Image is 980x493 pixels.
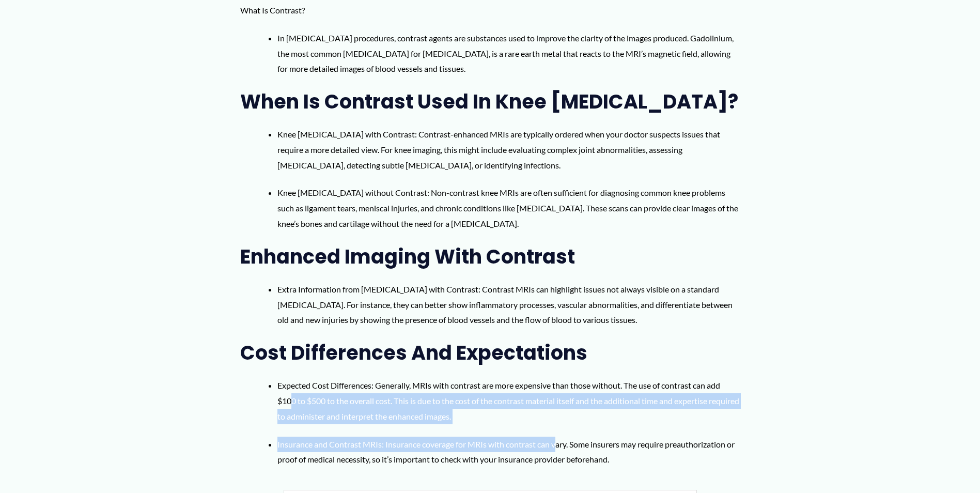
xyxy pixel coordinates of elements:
p: What Is Contrast? [240,3,740,18]
li: In [MEDICAL_DATA] procedures, contrast agents are substances used to improve the clarity of the i... [277,30,740,76]
li: Extra Information from [MEDICAL_DATA] with Contrast: Contrast MRIs can highlight issues not alway... [277,282,740,328]
h2: When is Contrast Used in Knee [MEDICAL_DATA]? [240,89,740,114]
li: Knee [MEDICAL_DATA] without Contrast: Non-contrast knee MRIs are often sufficient for diagnosing ... [277,185,740,231]
h2: Cost Differences and Expectations [240,340,740,365]
h2: Enhanced Imaging with Contrast [240,244,740,269]
li: Knee [MEDICAL_DATA] with Contrast: Contrast-enhanced MRIs are typically ordered when your doctor ... [277,127,740,173]
li: Insurance and Contrast MRIs: Insurance coverage for MRIs with contrast can vary. Some insurers ma... [277,437,740,467]
li: Expected Cost Differences: Generally, MRIs with contrast are more expensive than those without. T... [277,378,740,424]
